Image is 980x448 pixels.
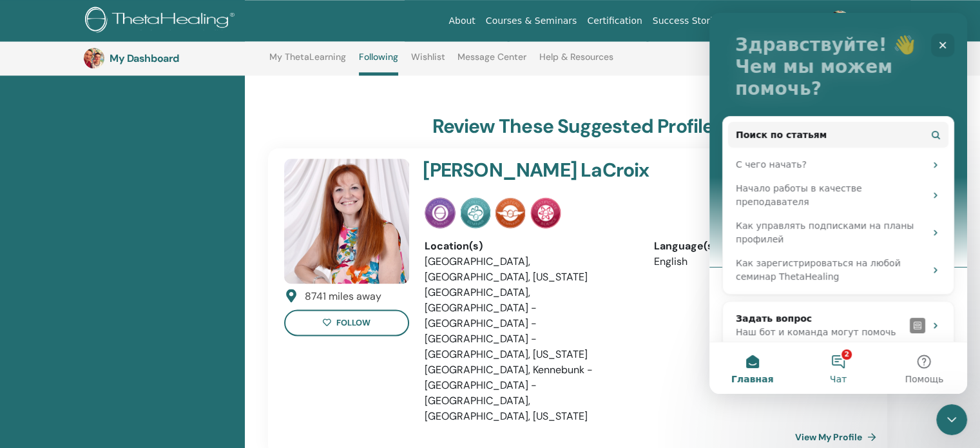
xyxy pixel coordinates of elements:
[728,9,785,33] a: Resources
[709,13,967,394] iframe: Intercom live chat
[411,52,445,72] a: Wishlist
[829,10,850,31] img: default.jpg
[432,115,724,138] h3: Review these suggested profiles
[284,159,409,284] img: default.jpg
[359,52,398,75] a: Following
[785,9,819,33] a: Store
[84,48,104,68] img: default.jpg
[648,9,728,33] a: Success Stories
[457,52,526,72] a: Message Center
[305,289,381,304] div: 8741 miles away
[110,52,238,64] h3: My Dashboard
[85,6,239,35] img: logo.png
[425,239,634,254] div: Location(s)
[539,52,613,72] a: Help & Resources
[481,9,582,33] a: Courses & Seminars
[423,159,789,182] h4: [PERSON_NAME] LaCroix
[284,309,409,336] button: follow
[269,52,346,72] a: My ThetaLearning
[582,9,647,33] a: Certification
[425,254,634,285] li: [GEOGRAPHIC_DATA], [GEOGRAPHIC_DATA], [US_STATE]
[654,254,863,269] li: English
[425,362,634,424] li: [GEOGRAPHIC_DATA], Kennebunk - [GEOGRAPHIC_DATA] - [GEOGRAPHIC_DATA], [GEOGRAPHIC_DATA], [US_STATE]
[936,404,967,435] iframe: Intercom live chat
[654,239,863,254] div: Language(s)
[425,285,634,362] li: [GEOGRAPHIC_DATA], [GEOGRAPHIC_DATA] - [GEOGRAPHIC_DATA] - [GEOGRAPHIC_DATA] - [GEOGRAPHIC_DATA],...
[443,9,480,33] a: About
